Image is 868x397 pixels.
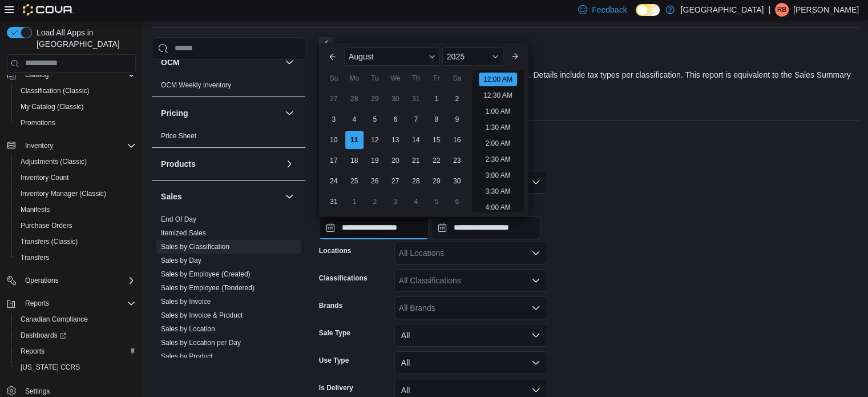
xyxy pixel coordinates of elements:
a: Price Sheet [161,132,196,140]
span: Price Sheet [161,131,196,141]
span: Sales by Classification [161,242,229,251]
button: Promotions [11,115,140,131]
div: Rob Boggs [775,3,789,17]
ul: Time [472,70,524,212]
div: day-4 [407,193,425,211]
span: Inventory Count [21,173,69,182]
div: Pricing [152,129,305,147]
li: 3:00 AM [481,169,515,182]
div: day-3 [325,110,343,129]
input: Press the down key to enter a popover containing a calendar. Press the escape key to close the po... [319,216,429,239]
a: Dashboards [16,328,71,342]
span: Catalog [21,68,136,82]
div: day-6 [448,193,466,211]
label: Use Type [319,356,349,365]
div: day-27 [325,90,343,108]
button: Sales [161,191,280,202]
button: Products [282,157,296,171]
h3: Sales [161,191,182,202]
button: Pricing [282,106,296,120]
li: 4:00 AM [481,200,515,214]
span: Manifests [21,205,50,214]
button: Reports [11,343,140,359]
span: Sales by Product [161,352,213,361]
a: Sales by Employee (Created) [161,270,251,278]
span: Inventory [25,141,53,150]
button: Open list of options [531,276,540,285]
button: Operations [21,274,63,287]
span: Inventory [21,139,136,153]
div: Button. Open the year selector. 2025 is currently selected. [442,47,503,66]
span: My Catalog (Classic) [21,102,84,111]
a: Dashboards [11,327,140,343]
span: Transfers (Classic) [21,237,78,246]
span: Purchase Orders [21,221,72,230]
button: Transfers (Classic) [11,234,140,250]
div: day-13 [386,131,405,149]
div: August, 2025 [324,89,467,212]
span: Sales by Employee (Created) [161,270,251,279]
span: Sales by Location per Day [161,338,241,347]
div: day-18 [345,151,364,170]
a: Sales by Classification [161,243,229,251]
span: Promotions [16,116,136,130]
div: day-9 [448,110,466,129]
div: day-22 [427,151,446,170]
span: Inventory Count [16,171,136,185]
a: Manifests [16,203,54,216]
a: [US_STATE] CCRS [16,360,84,374]
button: Next [319,37,333,51]
div: day-5 [427,193,446,211]
span: Transfers [16,251,136,264]
div: day-26 [366,172,384,190]
div: day-8 [427,110,446,129]
a: OCM Weekly Inventory [161,81,231,89]
a: Inventory Count [16,171,74,185]
label: Locations [319,246,352,255]
div: day-25 [345,172,364,190]
button: Transfers [11,250,140,266]
button: OCM [161,57,280,68]
a: Sales by Day [161,256,201,264]
span: Settings [25,387,50,396]
div: day-28 [407,172,425,190]
span: Reports [21,347,45,356]
div: day-2 [448,90,466,108]
span: Promotions [21,118,55,127]
button: Pricing [161,107,280,119]
div: day-2 [366,193,384,211]
span: Sales by Employee (Tendered) [161,283,255,292]
button: [US_STATE] CCRS [11,359,140,375]
span: [US_STATE] CCRS [21,363,80,372]
span: Operations [21,274,136,287]
button: Canadian Compliance [11,311,140,327]
span: My Catalog (Classic) [16,100,136,114]
a: Sales by Product [161,352,213,360]
a: Sales by Employee (Tendered) [161,284,255,292]
li: 1:00 AM [481,105,515,118]
li: 12:30 AM [479,89,517,102]
li: 2:00 AM [481,137,515,150]
button: Manifests [11,202,140,218]
button: Next month [506,47,524,66]
button: Previous Month [324,47,342,66]
div: day-24 [325,172,343,190]
a: Inventory Manager (Classic) [16,187,111,200]
a: Sales by Invoice [161,298,211,306]
button: Open list of options [531,303,540,312]
a: Purchase Orders [16,219,77,232]
div: day-7 [407,110,425,129]
button: Operations [2,272,140,288]
div: day-11 [345,131,364,149]
button: Reports [2,295,140,311]
button: All [394,324,547,347]
div: day-30 [386,90,405,108]
span: Reports [25,299,49,308]
h3: Pricing [161,107,188,119]
label: Brands [319,301,342,310]
div: day-16 [448,131,466,149]
div: day-31 [407,90,425,108]
span: End Of Day [161,215,196,224]
div: day-1 [427,90,446,108]
span: OCM Weekly Inventory [161,81,231,90]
